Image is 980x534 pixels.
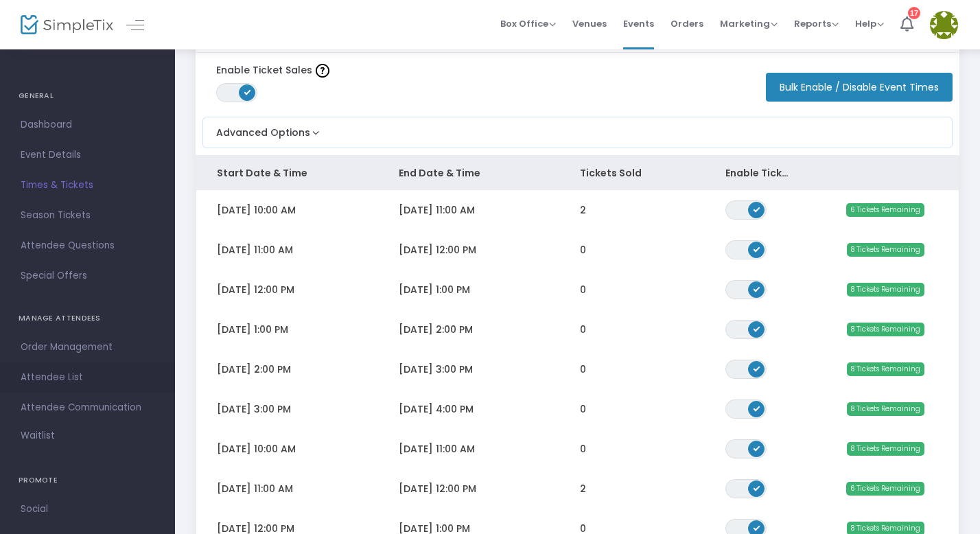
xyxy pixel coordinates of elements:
button: Advanced Options [203,117,323,140]
span: ON [753,205,760,212]
span: 6 Tickets Remaining [846,482,924,496]
span: 8 Tickets Remaining [847,243,924,257]
span: [DATE] 12:00 PM [399,243,476,257]
span: [DATE] 3:00 PM [217,402,291,416]
span: Attendee List [21,369,154,386]
span: Event Details [21,146,154,164]
span: 8 Tickets Remaining [847,442,924,456]
span: Dashboard [21,116,154,134]
h4: MANAGE ATTENDEES [19,305,156,332]
span: [DATE] 1:00 PM [217,323,288,336]
span: Attendee Communication [21,399,154,417]
span: [DATE] 12:00 PM [399,482,476,496]
span: Venues [572,6,607,41]
span: Special Offers [21,267,154,285]
span: 0 [580,243,586,257]
th: Tickets Sold [559,156,705,190]
span: 8 Tickets Remaining [847,402,924,416]
span: Events [623,6,654,41]
h4: PROMOTE [19,467,156,494]
span: 6 Tickets Remaining [846,203,924,217]
th: Start Date & Time [196,156,378,190]
span: [DATE] 3:00 PM [399,362,473,376]
img: question-mark [316,64,329,78]
span: 8 Tickets Remaining [847,283,924,297]
span: Times & Tickets [21,176,154,194]
span: Waitlist [21,429,55,443]
span: [DATE] 11:00 AM [217,482,293,496]
span: 8 Tickets Remaining [847,362,924,376]
span: 2 [580,203,586,217]
span: ON [753,325,760,332]
span: ON [753,245,760,252]
span: Orders [670,6,703,41]
span: ON [244,89,251,95]
span: ON [753,364,760,371]
span: [DATE] 12:00 PM [217,283,294,297]
span: Reports [794,17,839,30]
button: Bulk Enable / Disable Event Times [766,73,953,102]
span: Social [21,500,154,518]
span: ON [753,524,760,531]
span: 0 [580,362,586,376]
span: 2 [580,482,586,496]
span: ON [753,404,760,411]
span: [DATE] 4:00 PM [399,402,474,416]
span: 8 Tickets Remaining [847,323,924,336]
span: Box Office [500,17,556,30]
span: [DATE] 11:00 AM [217,243,293,257]
span: 0 [580,283,586,297]
span: [DATE] 11:00 AM [399,203,475,217]
th: Enable Ticket Sales [705,156,814,190]
span: ON [753,444,760,451]
span: Season Tickets [21,207,154,224]
span: [DATE] 10:00 AM [217,442,296,456]
span: Marketing [720,17,778,30]
label: Enable Ticket Sales [216,63,329,78]
span: 0 [580,323,586,336]
span: Help [855,17,884,30]
h4: GENERAL [19,82,156,110]
span: [DATE] 1:00 PM [399,283,470,297]
span: ON [753,285,760,292]
span: 0 [580,442,586,456]
span: [DATE] 11:00 AM [399,442,475,456]
th: End Date & Time [378,156,560,190]
span: [DATE] 2:00 PM [217,362,291,376]
span: [DATE] 2:00 PM [399,323,473,336]
span: Order Management [21,338,154,356]
span: [DATE] 10:00 AM [217,203,296,217]
span: Attendee Questions [21,237,154,255]
span: 0 [580,402,586,416]
div: 17 [908,7,920,19]
span: ON [753,484,760,491]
